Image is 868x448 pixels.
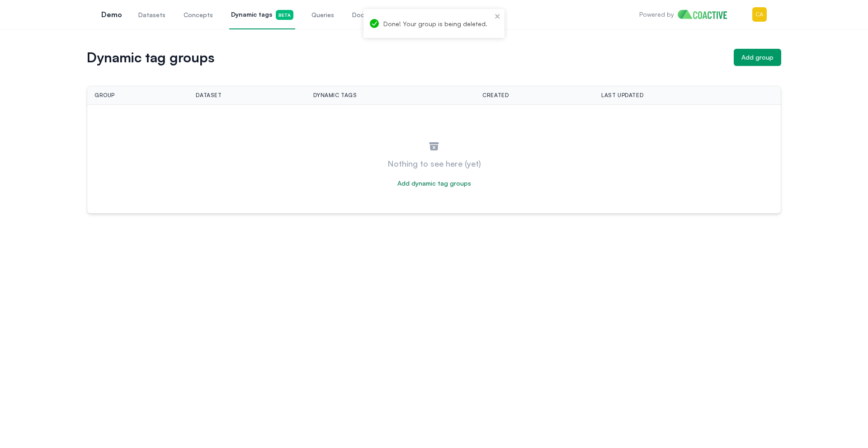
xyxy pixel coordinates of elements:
[231,10,293,20] span: Dynamic tags
[138,10,165,19] span: Datasets
[387,157,481,170] h3: Nothing to see here (yet)
[390,175,478,191] button: Add dynamic tag groups
[678,10,734,19] img: Home
[94,92,115,99] span: Group
[741,53,774,62] div: Add group
[734,49,781,66] button: Add group
[639,10,674,19] p: Powered by
[752,7,767,22] img: Menu for the logged in user
[184,10,213,19] span: Concepts
[87,51,726,64] h1: Dynamic tag groups
[397,179,471,188] div: Add dynamic tag groups
[495,13,501,20] button: close
[196,92,222,99] span: Dataset
[482,92,509,99] span: Created
[383,19,492,28] div: Done! Your group is being deleted.
[311,10,334,19] span: Queries
[276,10,293,20] span: Beta
[601,92,643,99] span: Last updated
[101,9,122,20] p: Demo
[313,92,357,99] span: Dynamic tags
